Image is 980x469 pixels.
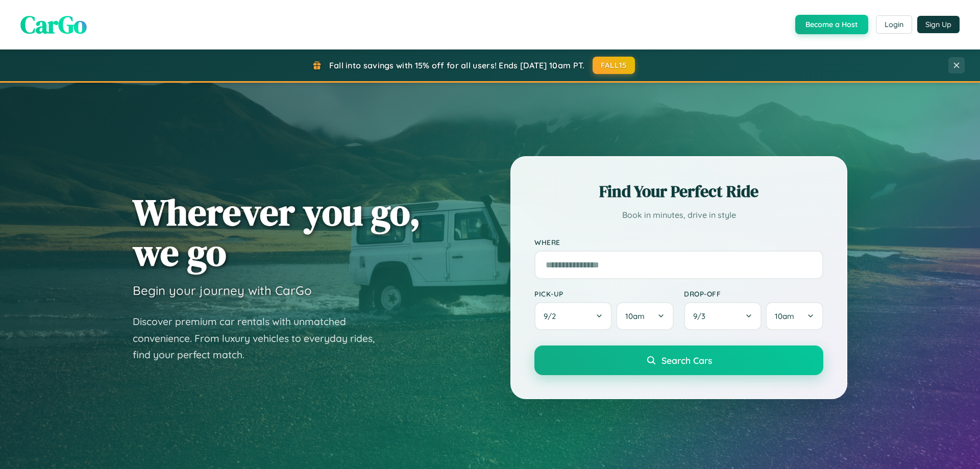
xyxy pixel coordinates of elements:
[795,15,868,34] button: Become a Host
[534,208,823,223] p: Book in minutes, drive in style
[593,57,635,74] button: FALL15
[775,311,794,321] span: 10am
[534,345,823,375] button: Search Cars
[616,302,674,330] button: 10am
[684,302,762,330] button: 9/3
[534,180,823,203] h2: Find Your Perfect Ride
[684,289,823,298] label: Drop-off
[917,16,960,33] button: Sign Up
[766,302,823,330] button: 10am
[133,192,421,273] h1: Wherever you go, we go
[693,311,710,321] span: 9 / 3
[534,289,674,298] label: Pick-up
[20,8,87,41] span: CarGo
[661,355,712,366] span: Search Cars
[544,311,561,321] span: 9 / 2
[534,302,612,330] button: 9/2
[133,313,388,363] p: Discover premium car rentals with unmatched convenience. From luxury vehicles to everyday rides, ...
[534,238,823,246] label: Where
[133,283,312,298] h3: Begin your journey with CarGo
[876,15,912,34] button: Login
[625,311,645,321] span: 10am
[329,60,585,70] span: Fall into savings with 15% off for all users! Ends [DATE] 10am PT.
